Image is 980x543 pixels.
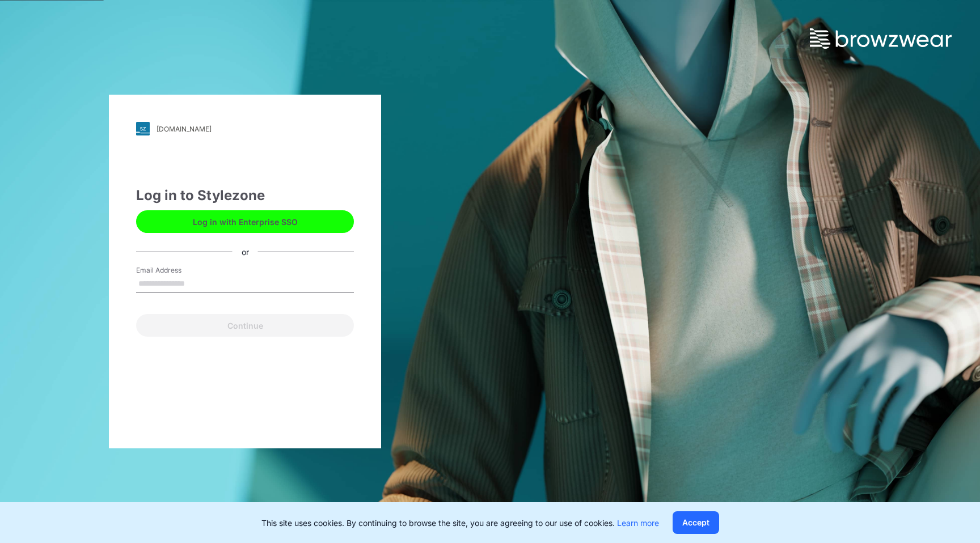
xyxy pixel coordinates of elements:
[673,511,719,534] button: Accept
[617,518,659,528] a: Learn more
[261,517,659,529] p: This site uses cookies. By continuing to browse the site, you are agreeing to our use of cookies.
[810,28,952,49] img: browzwear-logo.73288ffb.svg
[136,265,216,275] label: Email Address
[136,122,150,135] img: svg+xml;base64,PHN2ZyB3aWR0aD0iMjgiIGhlaWdodD0iMjgiIHZpZXdCb3g9IjAgMCAyOCAyOCIgZmlsbD0ibm9uZSIgeG...
[157,125,212,133] div: [DOMAIN_NAME]
[136,185,354,206] div: Log in to Stylezone
[233,245,258,257] div: or
[136,122,354,135] a: [DOMAIN_NAME]
[136,210,354,233] button: Log in with Enterprise SSO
